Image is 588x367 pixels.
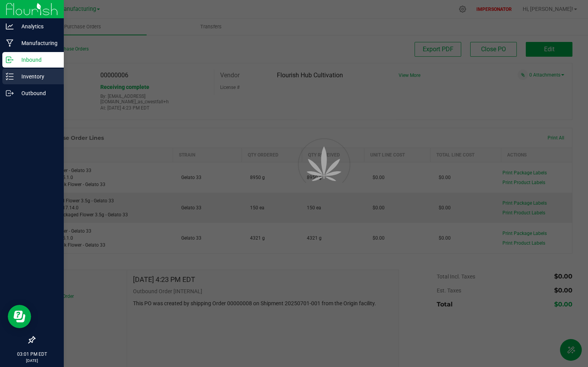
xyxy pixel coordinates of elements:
p: 03:01 PM EDT [3,351,60,358]
p: Inventory [14,72,60,81]
p: [DATE] [3,358,60,364]
p: Outbound [14,89,60,98]
inline-svg: Outbound [6,89,14,97]
p: Inbound [14,55,60,64]
p: Analytics [14,22,60,31]
p: Manufacturing [14,38,60,48]
inline-svg: Inbound [6,56,14,64]
inline-svg: Manufacturing [6,39,14,47]
iframe: Resource center [8,305,31,328]
inline-svg: Analytics [6,23,14,30]
inline-svg: Inventory [6,73,14,80]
